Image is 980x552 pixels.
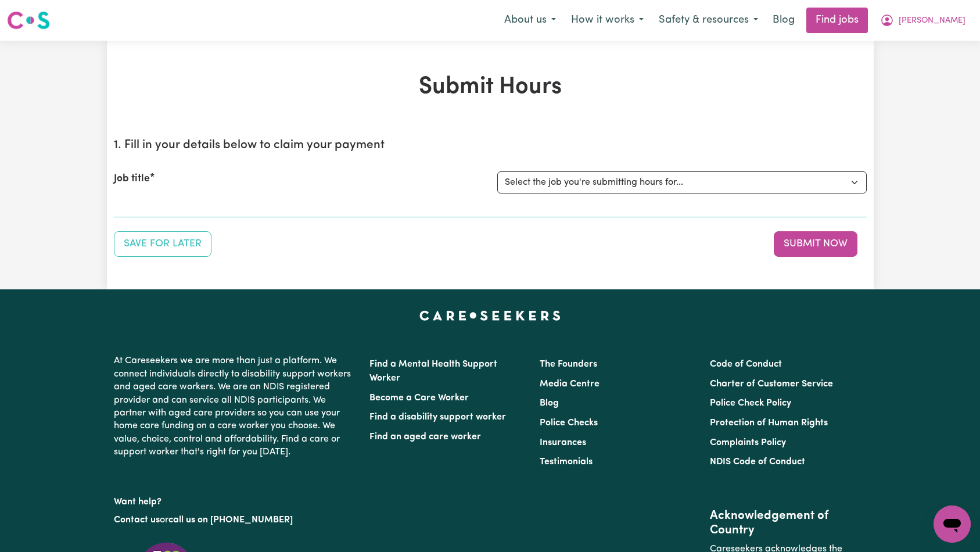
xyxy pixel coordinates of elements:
a: Find jobs [806,8,868,33]
span: [PERSON_NAME] [899,15,965,27]
button: How it works [563,8,651,33]
button: About us [497,8,563,33]
img: Careseekers logo [7,10,50,31]
iframe: Button to launch messaging window [934,506,971,543]
button: Submit your job report [774,231,857,257]
p: At Careseekers we are more than just a platform. We connect individuals directly to disability su... [114,350,356,463]
a: Police Checks [540,418,598,428]
button: My Account [873,8,973,33]
a: Find a Mental Health Support Worker [369,360,497,383]
a: Find a disability support worker [369,413,506,422]
a: Police Check Policy [710,399,791,408]
a: call us on [PHONE_NUMBER] [168,515,293,525]
a: Protection of Human Rights [710,418,828,428]
a: Blog [766,8,802,33]
h2: Acknowledgement of Country [710,509,866,538]
a: Code of Conduct [710,360,782,369]
a: Contact us [114,515,160,525]
a: Find an aged care worker [369,432,481,442]
a: The Founders [540,360,597,369]
a: Careseekers home page [419,310,561,320]
a: Media Centre [540,379,600,389]
a: NDIS Code of Conduct [710,457,805,467]
label: Job title [114,171,150,187]
a: Charter of Customer Service [710,379,833,389]
a: Become a Care Worker [369,393,469,403]
button: Safety & resources [651,8,766,33]
h1: Submit Hours [114,73,867,101]
a: Testimonials [540,457,593,467]
a: Careseekers logo [7,7,50,34]
a: Insurances [540,438,586,447]
button: Save your job report [114,231,211,257]
a: Blog [540,399,559,408]
p: Want help? [114,491,356,508]
p: or [114,509,356,531]
h2: 1. Fill in your details below to claim your payment [114,138,867,153]
a: Complaints Policy [710,438,786,447]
